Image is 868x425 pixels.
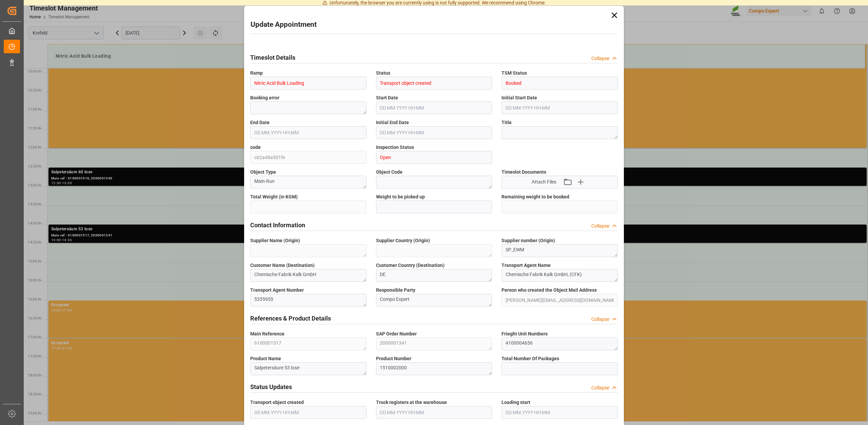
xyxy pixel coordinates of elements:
[501,399,530,406] span: Loading start
[376,70,390,77] span: Status
[501,262,551,269] span: Transport Agent Name
[376,193,425,200] span: Weight to be picked up
[376,94,398,101] span: Start Date
[376,399,447,406] span: Truck registers at the warehouse
[250,77,367,90] input: Type to search/select
[250,314,331,323] h2: References & Product Details
[501,406,618,419] input: DD.MM.YYYY HH:MM
[376,237,430,244] span: Supplier Country (Origin)
[501,330,548,337] span: Frieght Unit Numbers
[376,287,415,294] span: Responsible Party
[250,193,298,200] span: Total Weight (in KGM)
[501,94,537,101] span: Initial Start Date
[501,101,618,114] input: DD.MM.YYYY HH:MM
[376,144,414,151] span: Inspection Status
[250,287,304,294] span: Transport Agent Number
[376,355,411,362] span: Product Number
[376,406,492,419] input: DD.MM.YYYY HH:MM
[250,262,315,269] span: Customer Name (Destination)
[250,399,304,406] span: Transport object created
[250,70,263,77] span: Ramp
[376,262,445,269] span: Customer Country (Destination)
[376,101,492,114] input: DD.MM.YYYY HH:MM
[376,126,492,139] input: DD.MM.YYYY HH:MM
[501,193,569,200] span: Remaining weight to be booked
[591,384,609,391] div: Collapse
[501,119,512,126] span: Title
[250,355,281,362] span: Product Name
[250,126,367,139] input: DD.MM.YYYY HH:MM
[250,144,261,151] span: code
[250,119,270,126] span: End Date
[501,355,559,362] span: Total Number Of Packages
[591,223,609,230] div: Collapse
[376,330,417,337] span: SAP Order Number
[501,237,555,244] span: Supplier number (Origin)
[250,237,300,244] span: Supplier Name (Origin)
[591,316,609,323] div: Collapse
[250,94,279,101] span: Booking error
[250,382,292,391] h2: Status Updates
[250,169,276,176] span: Object Type
[376,77,492,90] input: Type to search/select
[250,406,367,419] input: DD.MM.YYYY HH:MM
[501,169,546,176] span: Timeslot Documents
[376,169,402,176] span: Object Code
[250,330,284,337] span: Main Reference
[250,53,295,62] h2: Timeslot Details
[501,70,527,77] span: TSM Status
[501,287,597,294] span: Person who created the Object Mail Address
[376,119,409,126] span: Initial End Date
[251,19,317,30] h2: Update Appointment
[250,220,305,230] h2: Contact Information
[591,55,609,62] div: Collapse
[532,178,556,186] span: Attach Files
